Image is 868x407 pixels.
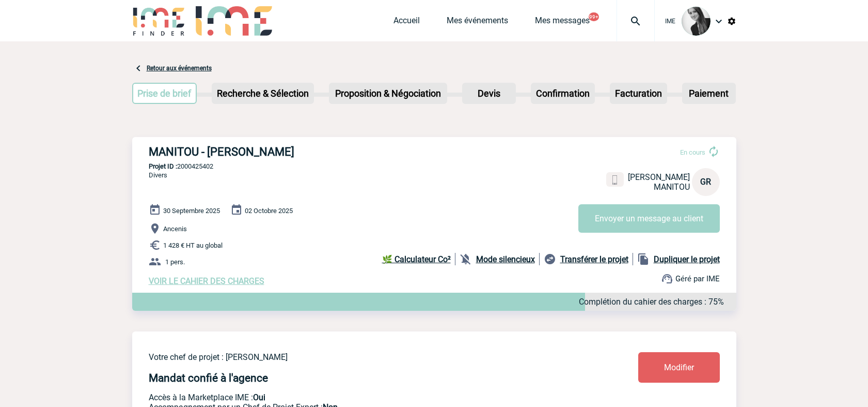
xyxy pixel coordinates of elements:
p: Devis [463,84,515,103]
span: Divers [149,171,167,179]
b: 🌿 Calculateur Co² [382,254,451,264]
p: Accès à la Marketplace IME : [149,393,577,402]
img: file_copy-black-24dp.png [637,253,650,265]
a: Mes messages [535,16,590,30]
a: Retour aux événements [147,65,212,72]
span: Modifier [664,363,694,372]
span: [PERSON_NAME] [628,172,690,182]
img: 101050-0.jpg [682,7,711,36]
p: Prise de brief [133,84,196,103]
a: VOIR LE CAHIER DES CHARGES [149,276,264,286]
b: Dupliquer le projet [654,254,720,264]
p: Facturation [611,84,666,103]
a: Mes événements [447,16,508,30]
span: 02 Octobre 2025 [245,207,293,215]
span: IME [665,18,675,25]
button: Envoyer un message au client [578,204,720,233]
p: Proposition & Négociation [330,84,446,103]
b: Transférer le projet [560,254,628,264]
a: 🌿 Calculateur Co² [382,253,455,265]
img: IME-Finder [132,6,186,36]
p: 2000425402 [132,162,736,170]
b: Mode silencieux [476,254,535,264]
p: Votre chef de projet : [PERSON_NAME] [149,352,577,362]
span: Géré par IME [675,274,720,283]
span: GR [700,177,711,187]
p: Confirmation [532,84,594,103]
img: portable.png [610,175,620,185]
img: support.png [661,273,673,285]
span: MANITOU [654,182,690,192]
span: 1 pers. [165,258,185,266]
span: 30 Septembre 2025 [163,207,220,215]
b: Projet ID : [149,162,177,170]
h4: Mandat confié à l'agence [149,372,268,384]
h3: MANITOU - [PERSON_NAME] [149,145,459,158]
span: 1 428 € HT au global [163,242,223,249]
button: 99+ [589,12,599,21]
a: Accueil [393,16,420,30]
p: Paiement [683,84,735,103]
p: Recherche & Sélection [213,84,313,103]
span: En cours [680,148,705,156]
span: Ancenis [163,225,187,233]
b: Oui [253,393,265,402]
